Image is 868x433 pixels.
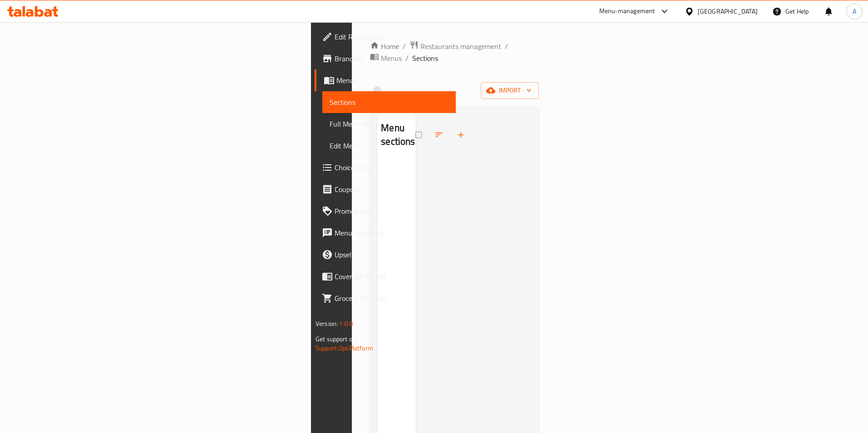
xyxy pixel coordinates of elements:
[315,157,456,178] a: Choice Groups
[315,48,456,69] a: Branches
[330,140,449,151] span: Edit Menu
[505,41,508,52] li: /
[315,26,456,48] a: Edit Restaurant
[336,75,449,86] span: Menus
[335,206,449,216] span: Promotions
[481,82,539,99] button: import
[315,178,456,200] a: Coupons
[335,293,449,304] span: Grocery Checklist
[335,249,449,260] span: Upsell
[377,157,416,164] nav: Menu sections
[451,125,473,145] button: Add section
[330,97,449,108] span: Sections
[335,271,449,282] span: Coverage Report
[599,6,655,17] div: Menu-management
[316,318,338,330] span: Version:
[316,342,373,354] a: Support.OpsPlatform
[315,69,456,91] a: Menus
[316,333,357,345] span: Get support on:
[322,91,456,113] a: Sections
[315,266,456,287] a: Coverage Report
[315,244,456,266] a: Upsell
[315,200,456,222] a: Promotions
[853,6,856,16] span: A
[335,31,449,42] span: Edit Restaurant
[335,162,449,173] span: Choice Groups
[335,53,449,64] span: Branches
[698,6,758,16] div: [GEOGRAPHIC_DATA]
[420,41,501,52] span: Restaurants management
[330,118,449,129] span: Full Menu View
[339,318,353,330] span: 1.0.0
[488,85,532,96] span: import
[322,113,456,135] a: Full Menu View
[335,184,449,195] span: Coupons
[335,227,449,238] span: Menu disclaimer
[322,135,456,157] a: Edit Menu
[315,287,456,309] a: Grocery Checklist
[315,222,456,244] a: Menu disclaimer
